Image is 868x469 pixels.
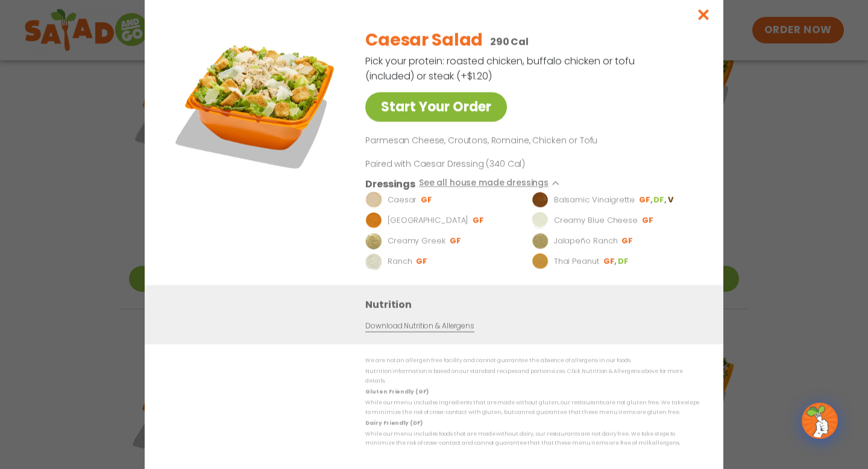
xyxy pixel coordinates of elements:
p: Parmesan Cheese, Croutons, Romaine, Chicken or Tofu [365,134,694,148]
li: GF [639,195,653,206]
img: Dressing preview image for Creamy Blue Cheese [532,212,549,229]
p: Nutrition information is based on our standard recipes and portion sizes. Click Nutrition & Aller... [365,367,699,386]
img: Dressing preview image for Jalapeño Ranch [532,233,549,250]
li: V [668,195,675,206]
p: Balsamic Vinaigrette [554,194,635,206]
h3: Nutrition [365,297,705,312]
p: Creamy Greek [388,235,445,247]
img: Dressing preview image for Balsamic Vinaigrette [532,192,549,209]
li: GF [416,256,429,267]
p: Creamy Blue Cheese [554,215,638,227]
p: Paired with Caesar Dressing (340 Cal) [365,158,588,171]
img: Dressing preview image for Thai Peanut [532,253,549,270]
h3: Dressings [365,177,415,192]
li: GF [450,236,462,247]
li: GF [473,215,485,226]
p: Caesar [388,194,417,206]
a: Start Your Order [365,92,507,122]
li: GF [642,215,655,226]
p: Jalapeño Ranch [554,235,618,247]
p: Thai Peanut [554,256,599,268]
p: While our menu includes foods that are made without dairy, our restaurants are not dairy free. We... [365,430,699,449]
p: Pick your protein: roasted chicken, buffalo chicken or tofu (included) or steak (+$1.20) [365,54,637,84]
li: GF [421,195,433,206]
li: GF [621,236,634,247]
li: DF [653,195,667,206]
img: Dressing preview image for Creamy Greek [365,233,382,250]
strong: Gluten Friendly (GF) [365,388,428,395]
strong: Dairy Friendly (DF) [365,420,422,427]
img: wpChatIcon [803,404,837,438]
li: GF [603,256,618,267]
p: [GEOGRAPHIC_DATA] [388,215,468,227]
li: DF [618,256,630,267]
p: Ranch [388,256,412,268]
h2: Caesar Salad [365,28,483,53]
img: Featured product photo for Caesar Salad [172,19,341,187]
p: We are not an allergen free facility and cannot guarantee the absence of allergens in our foods. [365,356,699,365]
img: Dressing preview image for Caesar [365,192,382,209]
p: 290 Cal [490,34,529,49]
a: Download Nutrition & Allergens [365,321,474,332]
img: Dressing preview image for BBQ Ranch [365,212,382,229]
button: See all house made dressings [419,177,565,192]
img: Dressing preview image for Ranch [365,253,382,270]
p: While our menu includes ingredients that are made without gluten, our restaurants are not gluten ... [365,398,699,417]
